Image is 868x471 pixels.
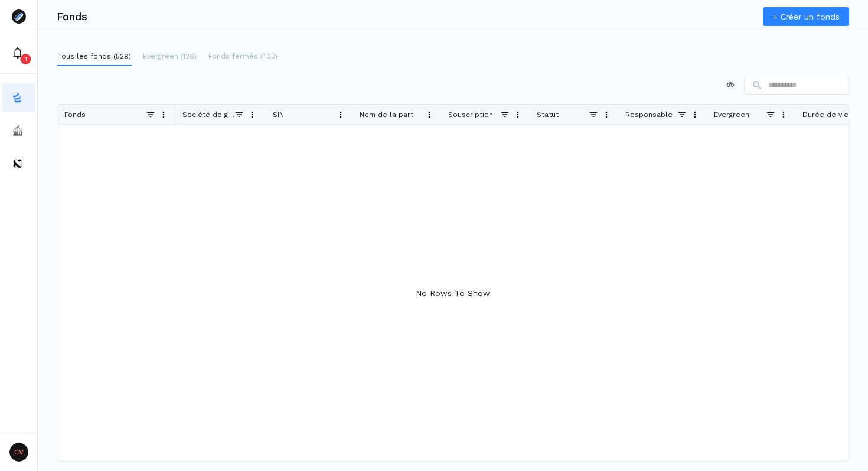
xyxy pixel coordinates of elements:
[9,443,28,462] span: CV
[2,39,35,67] button: 1
[537,111,559,119] span: Statut
[57,11,87,22] h3: Fonds
[12,158,24,170] img: distributors
[763,7,849,26] a: + Créer un fonds
[12,92,24,103] img: funds
[25,54,27,64] p: 1
[2,116,35,145] button: asset-managers
[448,111,493,119] span: Souscription
[57,47,132,66] button: Tous les fonds (529)
[208,51,278,61] p: Fonds fermés (403)
[802,111,849,119] span: Durée de vie
[143,51,197,61] p: Evergreen (126)
[2,83,35,112] button: funds
[360,111,413,119] span: Nom de la part
[271,111,284,119] span: ISIN
[182,111,234,119] span: Société de gestion
[625,111,673,119] span: Responsable
[58,51,131,61] p: Tous les fonds (529)
[714,111,749,119] span: Evergreen
[207,47,279,66] button: Fonds fermés (403)
[142,47,198,66] button: Evergreen (126)
[12,125,24,137] img: asset-managers
[2,150,35,178] button: distributors
[64,111,86,119] span: Fonds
